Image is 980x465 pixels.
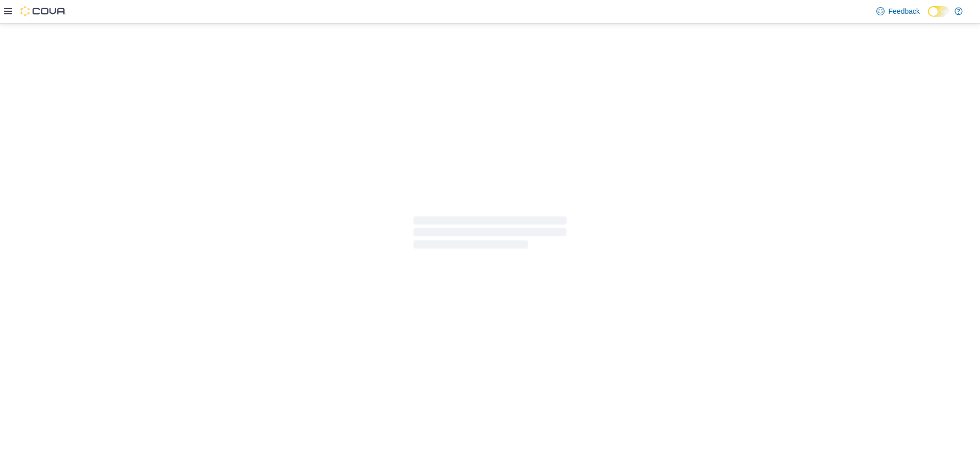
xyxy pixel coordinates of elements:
input: Dark Mode [928,6,949,17]
img: Cova [20,6,66,16]
span: Loading [413,218,567,251]
span: Feedback [889,6,920,16]
span: Dark Mode [928,17,928,17]
a: Feedback [872,1,924,21]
